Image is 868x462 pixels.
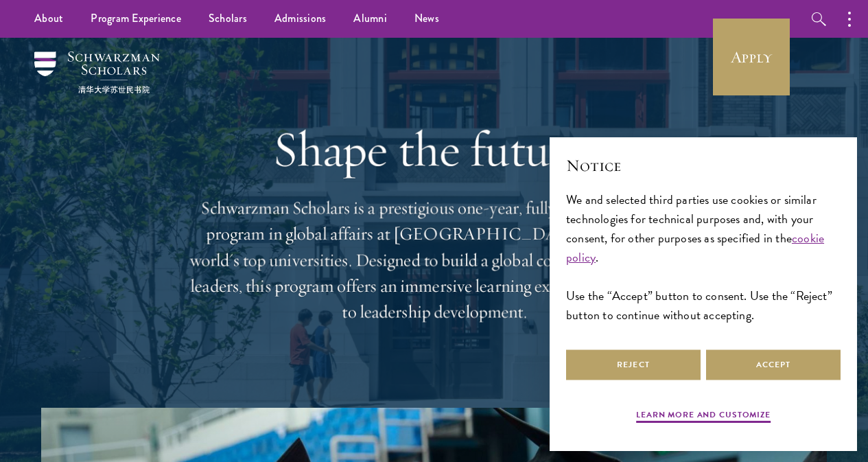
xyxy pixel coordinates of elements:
h2: Notice [566,154,841,177]
h1: Shape the future. [187,120,681,178]
img: Schwarzman Scholars [34,51,160,93]
p: Schwarzman Scholars is a prestigious one-year, fully funded master’s program in global affairs at... [187,195,681,325]
button: Reject [566,349,701,380]
a: Apply [713,19,790,95]
button: Accept [706,349,841,380]
a: cookie policy [566,229,824,266]
div: We and selected third parties use cookies or similar technologies for technical purposes and, wit... [566,190,841,325]
button: Learn more and customize [636,408,771,425]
